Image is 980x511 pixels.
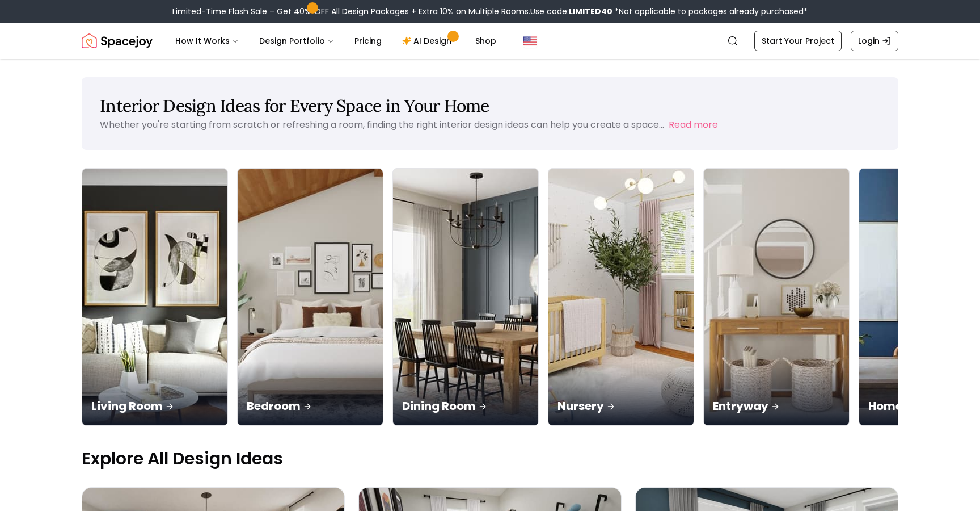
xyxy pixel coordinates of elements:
[82,30,153,52] a: Spacejoy
[851,31,898,51] a: Login
[172,6,808,17] div: Limited-Time Flash Sale – Get 40% OFF All Design Packages + Extra 10% on Multiple Rooms.
[345,30,391,52] a: Pricing
[523,34,537,48] img: United States
[669,118,718,132] button: Read more
[393,169,538,425] img: Dining Room
[548,168,694,426] a: NurseryNursery
[557,398,685,414] p: Nursery
[247,398,374,414] p: Bedroom
[91,398,218,414] p: Living Room
[704,169,849,425] img: Entryway
[713,398,840,414] p: Entryway
[166,30,505,52] nav: Main
[754,31,842,51] a: Start Your Project
[166,30,248,52] button: How It Works
[82,23,898,59] nav: Global
[548,169,694,425] img: Nursery
[392,168,539,426] a: Dining RoomDining Room
[393,30,464,52] a: AI Design
[100,95,880,116] h1: Interior Design Ideas for Every Space in Your Home
[530,6,612,17] span: Use code:
[237,168,383,426] a: BedroomBedroom
[612,6,808,17] span: *Not applicable to packages already purchased*
[238,169,383,425] img: Bedroom
[703,168,850,426] a: EntrywayEntryway
[250,30,343,52] button: Design Portfolio
[82,169,227,425] img: Living Room
[100,118,664,131] p: Whether you're starting from scratch or refreshing a room, finding the right interior design idea...
[569,6,612,17] b: LIMITED40
[466,30,505,52] a: Shop
[82,168,228,426] a: Living RoomLiving Room
[402,398,529,414] p: Dining Room
[82,30,153,52] img: Spacejoy Logo
[82,449,898,469] p: Explore All Design Ideas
